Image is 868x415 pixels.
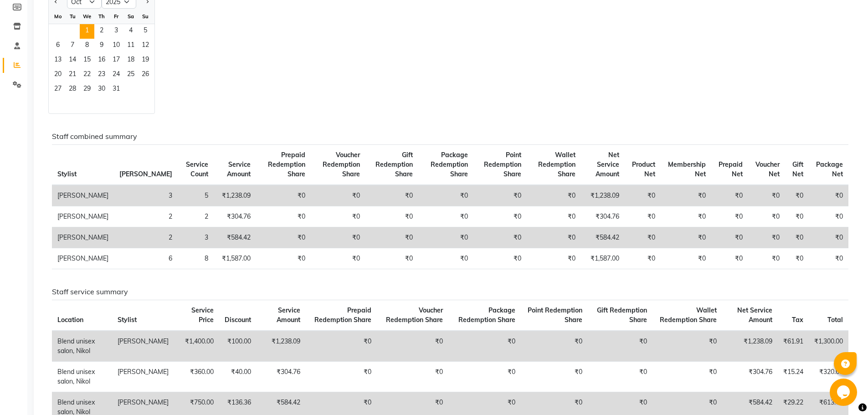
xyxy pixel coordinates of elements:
[52,287,848,296] h6: Staff service summary
[52,185,114,206] td: [PERSON_NAME]
[114,248,178,269] td: 6
[711,206,748,227] td: ₹0
[632,160,655,178] span: Product Net
[625,185,661,206] td: ₹0
[65,82,80,97] div: Tuesday, October 28, 2025
[109,24,123,39] div: Friday, October 3, 2025
[816,160,843,178] span: Package Net
[80,68,94,82] div: Wednesday, October 22, 2025
[257,362,306,392] td: ₹304.76
[785,185,809,206] td: ₹0
[114,185,178,206] td: 3
[52,206,114,227] td: [PERSON_NAME]
[365,206,418,227] td: ₹0
[418,206,473,227] td: ₹0
[219,362,257,392] td: ₹40.00
[521,331,588,362] td: ₹0
[256,227,311,248] td: ₹0
[755,160,780,178] span: Voucher Net
[581,227,625,248] td: ₹584.42
[661,227,711,248] td: ₹0
[214,248,256,269] td: ₹1,587.00
[711,185,748,206] td: ₹0
[473,227,527,248] td: ₹0
[311,227,365,248] td: ₹0
[809,248,848,269] td: ₹0
[94,82,109,97] span: 30
[80,39,94,53] div: Wednesday, October 8, 2025
[174,331,219,362] td: ₹1,400.00
[109,39,123,53] div: Friday, October 10, 2025
[711,248,748,269] td: ₹0
[473,248,527,269] td: ₹0
[52,248,114,269] td: [PERSON_NAME]
[178,227,214,248] td: 3
[527,248,581,269] td: ₹0
[109,82,123,97] div: Friday, October 31, 2025
[80,82,94,97] span: 29
[625,206,661,227] td: ₹0
[431,151,468,178] span: Package Redemption Share
[109,82,123,97] span: 31
[527,185,581,206] td: ₹0
[778,331,809,362] td: ₹61.91
[80,24,94,39] span: 1
[123,39,138,53] div: Saturday, October 11, 2025
[80,53,94,68] span: 15
[94,39,109,53] div: Thursday, October 9, 2025
[448,331,521,362] td: ₹0
[809,331,848,362] td: ₹1,300.00
[527,227,581,248] td: ₹0
[65,68,80,82] div: Tuesday, October 21, 2025
[596,151,619,178] span: Net Service Amount
[268,151,305,178] span: Prepaid Redemption Share
[661,248,711,269] td: ₹0
[57,170,77,178] span: Stylist
[785,248,809,269] td: ₹0
[52,132,848,141] h6: Staff combined summary
[178,185,214,206] td: 5
[191,306,214,324] span: Service Price
[138,24,153,39] div: Sunday, October 5, 2025
[109,9,123,24] div: Fr
[538,151,575,178] span: Wallet Redemption Share
[256,206,311,227] td: ₹0
[214,206,256,227] td: ₹304.76
[174,362,219,392] td: ₹360.00
[138,53,153,68] div: Sunday, October 19, 2025
[94,39,109,53] span: 9
[109,39,123,53] span: 10
[51,68,65,82] span: 20
[748,185,785,206] td: ₹0
[138,24,153,39] span: 5
[365,227,418,248] td: ₹0
[748,248,785,269] td: ₹0
[119,170,172,178] span: [PERSON_NAME]
[661,185,711,206] td: ₹0
[581,206,625,227] td: ₹304.76
[65,53,80,68] div: Tuesday, October 14, 2025
[123,68,138,82] span: 25
[80,39,94,53] span: 8
[809,227,848,248] td: ₹0
[214,185,256,206] td: ₹1,238.09
[661,206,711,227] td: ₹0
[418,227,473,248] td: ₹0
[178,206,214,227] td: 2
[581,248,625,269] td: ₹1,587.00
[473,185,527,206] td: ₹0
[109,53,123,68] div: Friday, October 17, 2025
[227,160,251,178] span: Service Amount
[51,9,65,24] div: Mo
[57,316,83,324] span: Location
[306,331,377,362] td: ₹0
[809,206,848,227] td: ₹0
[123,68,138,82] div: Saturday, October 25, 2025
[830,379,859,406] iframe: chat widget
[109,68,123,82] span: 24
[51,53,65,68] span: 13
[256,248,311,269] td: ₹0
[80,9,94,24] div: We
[65,39,80,53] div: Tuesday, October 7, 2025
[114,206,178,227] td: 2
